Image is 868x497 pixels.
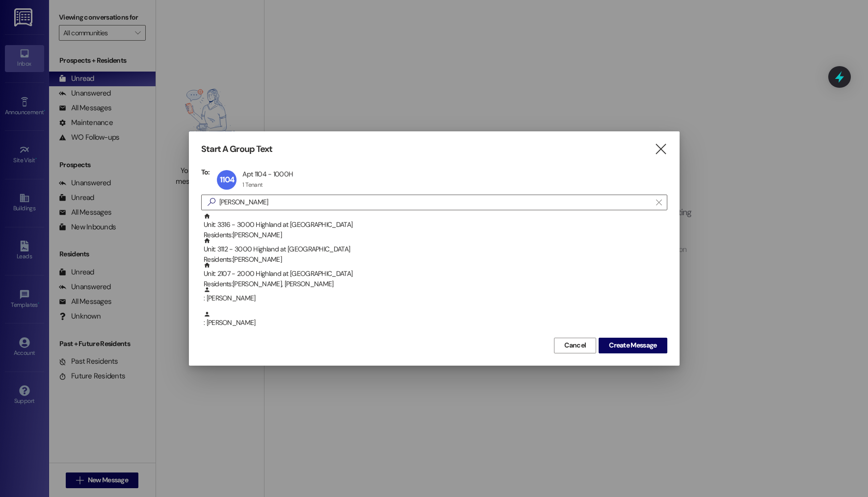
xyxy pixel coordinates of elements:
div: : [PERSON_NAME] [201,311,667,335]
h3: Start A Group Text [201,144,273,155]
div: Unit: 2107 - 2000 Highland at [GEOGRAPHIC_DATA] [204,262,667,290]
div: Unit: 3112 - 3000 Highland at [GEOGRAPHIC_DATA] [204,237,667,265]
div: : [PERSON_NAME] [204,311,667,328]
div: 1 Tenant [242,181,263,189]
div: Unit: 2107 - 2000 Highland at [GEOGRAPHIC_DATA]Residents:[PERSON_NAME], [PERSON_NAME] [201,262,667,286]
div: : [PERSON_NAME] [204,286,667,303]
i:  [204,197,219,207]
button: Clear text [651,195,667,210]
div: Unit: 3316 - 3000 Highland at [GEOGRAPHIC_DATA] [204,213,667,241]
button: Cancel [554,338,596,353]
div: Unit: 3316 - 3000 Highland at [GEOGRAPHIC_DATA]Residents:[PERSON_NAME] [201,213,667,237]
i:  [656,199,661,206]
span: 1104 [220,174,235,185]
span: Cancel [564,340,586,350]
i:  [654,144,667,154]
input: Search for any contact or apartment [219,196,651,209]
div: Unit: 3112 - 3000 Highland at [GEOGRAPHIC_DATA]Residents:[PERSON_NAME] [201,237,667,262]
span: Create Message [609,340,657,350]
h3: To: [201,168,210,176]
button: Create Message [599,338,667,353]
div: Residents: [PERSON_NAME], [PERSON_NAME] [204,279,667,289]
div: : [PERSON_NAME] [201,286,667,311]
div: Residents: [PERSON_NAME] [204,230,667,240]
div: Apt 1104 - 1000H [242,170,293,178]
div: Residents: [PERSON_NAME] [204,254,667,265]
